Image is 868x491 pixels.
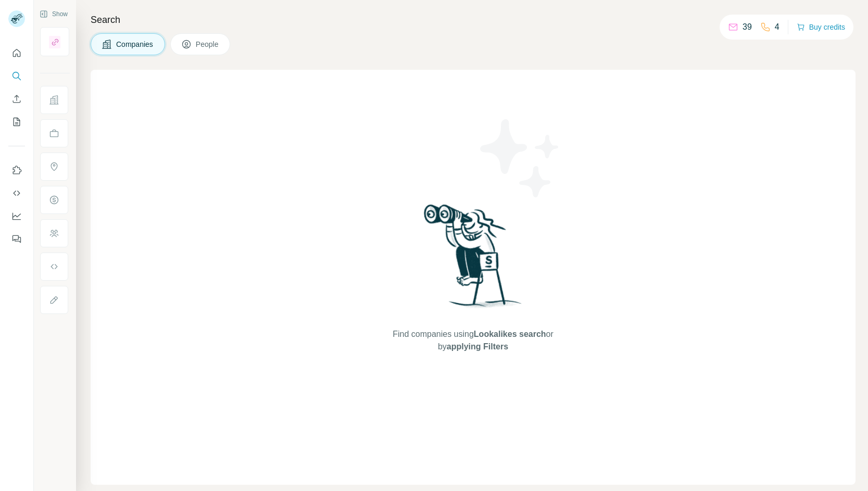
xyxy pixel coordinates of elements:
button: Buy credits [797,20,845,34]
button: My lists [8,112,25,131]
button: Search [8,67,25,85]
button: Dashboard [8,207,25,225]
button: Show [32,6,75,22]
p: 4 [775,21,779,33]
p: 39 [743,21,752,33]
button: Feedback [8,230,25,248]
h4: Search [91,12,856,27]
button: Quick start [8,44,25,62]
img: Surfe Illustration - Stars [473,111,567,205]
span: Companies [116,39,154,49]
span: People [196,39,220,49]
button: Use Surfe on LinkedIn [8,161,25,180]
span: applying Filters [447,342,508,351]
button: Use Surfe API [8,184,25,203]
span: Lookalikes search [474,330,546,338]
img: Surfe Illustration - Woman searching with binoculars [419,202,527,318]
span: Find companies using or by [389,328,556,353]
button: Enrich CSV [8,90,25,108]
